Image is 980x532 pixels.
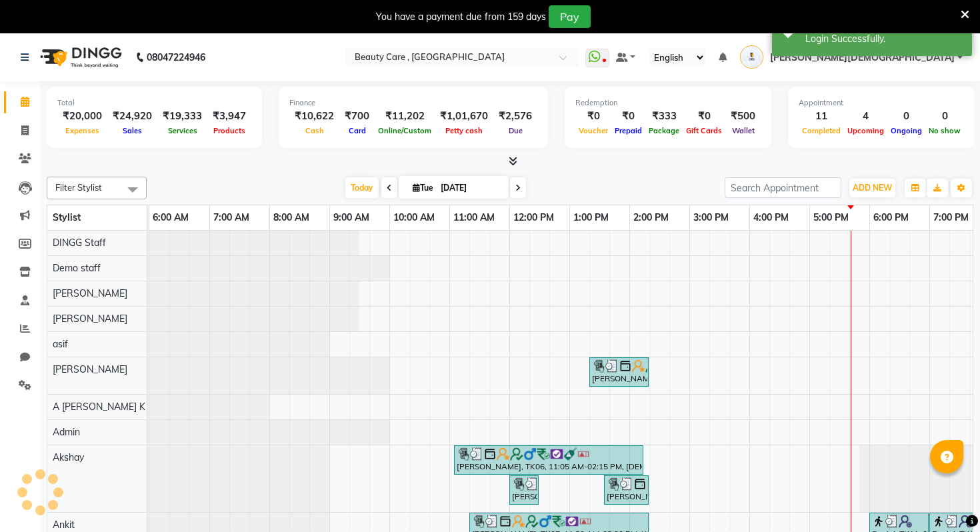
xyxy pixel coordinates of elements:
[437,178,503,198] input: 2025-09-02
[511,477,537,503] div: [PERSON_NAME] Contact, TK02, 12:00 PM-12:30 PM, Hair
[725,177,841,198] input: Search Appointment
[645,126,683,135] span: Package
[799,126,844,135] span: Completed
[390,208,438,227] a: 10:00 AM
[53,287,127,299] span: [PERSON_NAME]
[570,208,612,227] a: 1:00 PM
[210,208,253,227] a: 7:00 AM
[510,208,557,227] a: 12:00 PM
[870,208,912,227] a: 6:00 PM
[575,109,611,124] div: ₹0
[375,126,435,135] span: Online/Custom
[450,208,498,227] a: 11:00 AM
[575,97,761,109] div: Redemption
[740,45,763,69] img: Ankit Jain
[157,109,207,124] div: ₹19,333
[149,208,192,227] a: 6:00 AM
[630,208,672,227] a: 2:00 PM
[505,126,526,135] span: Due
[57,97,251,109] div: Total
[591,359,647,385] div: [PERSON_NAME], TK08, 01:20 PM-02:20 PM, Hair - Hair Dye (₹2500)
[53,262,101,274] span: Demo staff
[302,126,327,135] span: Cash
[289,97,537,109] div: Finance
[805,32,962,46] div: Login Successfully.
[799,97,964,109] div: Appointment
[844,126,887,135] span: Upcoming
[345,177,379,198] span: Today
[575,126,611,135] span: Voucher
[605,477,647,503] div: [PERSON_NAME], TK09, 01:35 PM-02:20 PM, Classic Manicure (₹600)
[339,109,375,124] div: ₹700
[53,519,75,531] span: Ankit
[442,126,486,135] span: Petty cash
[210,126,249,135] span: Products
[750,208,792,227] a: 4:00 PM
[53,426,80,438] span: Admin
[53,313,127,325] span: [PERSON_NAME]
[345,126,369,135] span: Card
[53,237,106,249] span: DINGG Staff
[725,109,761,124] div: ₹500
[53,363,127,375] span: [PERSON_NAME]
[330,208,373,227] a: 9:00 AM
[611,126,645,135] span: Prepaid
[53,338,68,350] span: asif
[119,126,145,135] span: Sales
[493,109,537,124] div: ₹2,576
[810,208,852,227] a: 5:00 PM
[853,183,892,193] span: ADD NEW
[611,109,645,124] div: ₹0
[729,126,758,135] span: Wallet
[53,451,84,463] span: Akshay
[930,208,972,227] a: 7:00 PM
[799,109,844,124] div: 11
[53,211,81,223] span: Stylist
[455,447,642,473] div: [PERSON_NAME], TK06, 11:05 AM-02:15 PM, [DEMOGRAPHIC_DATA] Hair Cut test (₹4000),Aroma (₹500),Cou...
[683,109,725,124] div: ₹0
[55,182,102,193] span: Filter Stylist
[549,5,591,28] button: Pay
[289,109,339,124] div: ₹10,622
[207,109,251,124] div: ₹3,947
[844,109,887,124] div: 4
[147,39,205,76] b: 08047224946
[376,10,546,24] div: You have a payment due from 159 days
[270,208,313,227] a: 8:00 AM
[849,179,895,197] button: ADD NEW
[62,126,103,135] span: Expenses
[435,109,493,124] div: ₹1,01,670
[34,39,125,76] img: logo
[375,109,435,124] div: ₹11,202
[925,126,964,135] span: No show
[690,208,732,227] a: 3:00 PM
[107,109,157,124] div: ₹24,920
[57,109,107,124] div: ₹20,000
[53,401,145,413] span: A [PERSON_NAME] K
[887,109,925,124] div: 0
[409,183,437,193] span: Tue
[925,109,964,124] div: 0
[683,126,725,135] span: Gift Cards
[770,51,955,65] span: [PERSON_NAME][DEMOGRAPHIC_DATA]
[887,126,925,135] span: Ongoing
[645,109,683,124] div: ₹333
[165,126,201,135] span: Services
